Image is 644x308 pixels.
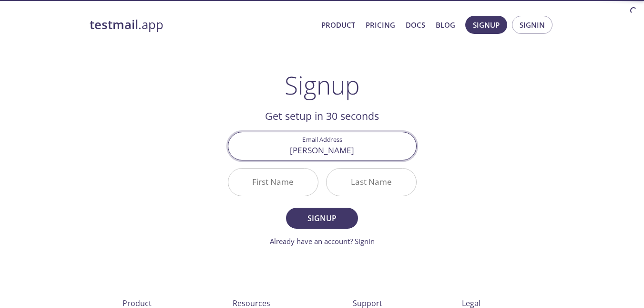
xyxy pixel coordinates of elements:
strong: testmail [90,16,138,33]
span: Signup [473,19,500,31]
button: Signup [286,208,358,229]
h2: Get setup in 30 seconds [228,108,417,124]
button: Signup [465,16,507,34]
a: Blog [436,19,455,31]
button: Signin [512,16,552,34]
span: Signin [520,19,545,31]
a: Docs [406,19,425,31]
span: Signup [296,212,347,225]
a: Pricing [366,19,395,31]
a: Already have an account? Signin [270,236,375,246]
h1: Signup [285,71,360,99]
a: Product [321,19,355,31]
a: testmail.app [90,17,314,33]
